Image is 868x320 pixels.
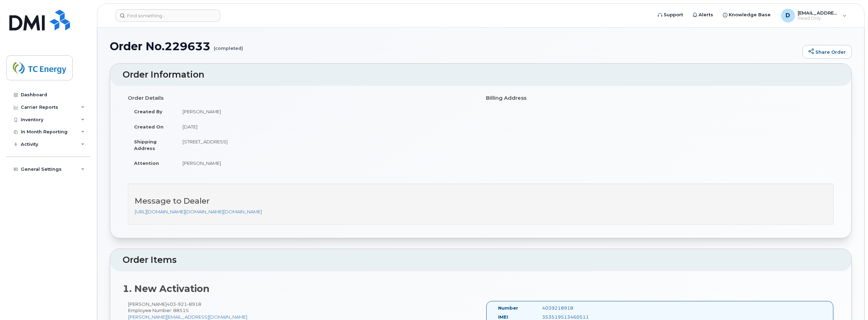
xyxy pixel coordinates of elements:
[110,40,799,52] h1: Order No.229633
[123,283,210,294] strong: 1. New Activation
[134,124,163,130] strong: Created On
[128,95,476,101] h4: Order Details
[134,109,162,114] strong: Created By
[123,70,839,80] h2: Order Information
[498,305,518,311] label: Number
[167,301,201,307] span: 403
[135,209,262,214] a: [URL][DOMAIN_NAME][DOMAIN_NAME][DOMAIN_NAME]
[176,155,476,171] td: [PERSON_NAME]
[176,104,476,119] td: [PERSON_NAME]
[537,305,598,311] div: 4039218918
[803,45,852,59] a: Share Order
[128,314,247,320] a: [PERSON_NAME][EMAIL_ADDRESS][DOMAIN_NAME]
[134,160,159,166] strong: Attention
[214,40,243,51] small: (completed)
[123,255,839,265] h2: Order Items
[187,301,201,307] span: 8918
[134,139,157,151] strong: Shipping Address
[176,119,476,134] td: [DATE]
[128,308,189,313] span: Employee Number: 88515
[486,95,834,101] h4: Billing Address
[176,134,476,155] td: [STREET_ADDRESS]
[135,197,827,205] h3: Message to Dealer
[176,301,187,307] span: 921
